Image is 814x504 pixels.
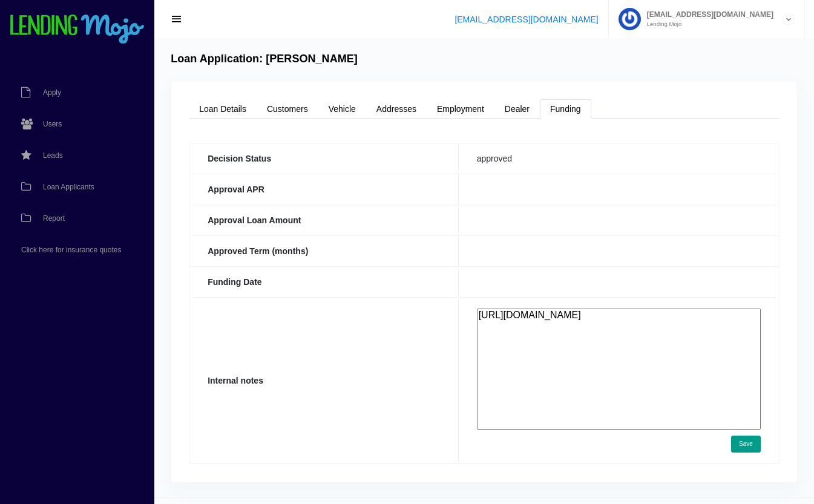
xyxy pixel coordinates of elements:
a: Customers [257,99,318,119]
span: Report [43,215,65,222]
span: Users [43,120,62,128]
th: Funding Date [189,266,459,297]
small: Lending Mojo [641,21,773,27]
a: Funding [540,99,591,119]
th: Approval Loan Amount [189,205,459,235]
a: Employment [427,99,494,119]
a: Loan Details [189,99,257,119]
a: Vehicle [318,99,366,119]
th: Approval APR [189,174,459,205]
button: Save [731,436,761,453]
span: Click here for insurance quotes [21,246,121,254]
span: Loan Applicants [43,183,94,191]
h4: Loan Application: [PERSON_NAME] [171,53,358,66]
td: approved [458,143,779,174]
th: Decision Status [189,143,459,174]
th: Approved Term (months) [189,235,459,266]
a: [EMAIL_ADDRESS][DOMAIN_NAME] [455,15,598,24]
span: [EMAIL_ADDRESS][DOMAIN_NAME] [641,11,773,18]
a: Addresses [366,99,427,119]
a: Dealer [494,99,540,119]
img: Profile image [619,8,641,30]
span: Leads [43,152,63,159]
th: Internal notes [189,297,459,463]
img: logo-small.png [9,15,145,45]
textarea: [URL][DOMAIN_NAME] [477,309,761,430]
span: Apply [43,89,61,96]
